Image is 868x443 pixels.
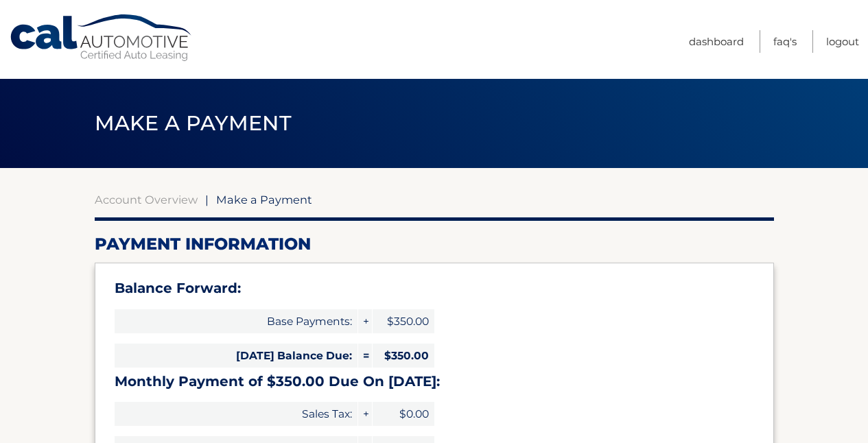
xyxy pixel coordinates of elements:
[373,309,434,333] span: $350.00
[115,280,754,297] h3: Balance Forward:
[373,402,434,426] span: $0.00
[115,344,357,368] span: [DATE] Balance Due:
[689,30,744,53] a: Dashboard
[115,402,357,426] span: Sales Tax:
[95,234,774,254] h2: Payment Information
[358,402,372,426] span: +
[95,110,292,136] span: Make a Payment
[205,193,209,206] span: |
[115,373,754,390] h3: Monthly Payment of $350.00 Due On [DATE]:
[358,344,372,368] span: =
[95,193,198,206] a: Account Overview
[9,14,194,62] a: Cal Automotive
[826,30,859,53] a: Logout
[773,30,797,53] a: FAQ's
[358,309,372,333] span: +
[216,193,312,206] span: Make a Payment
[115,309,357,333] span: Base Payments:
[373,344,434,368] span: $350.00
